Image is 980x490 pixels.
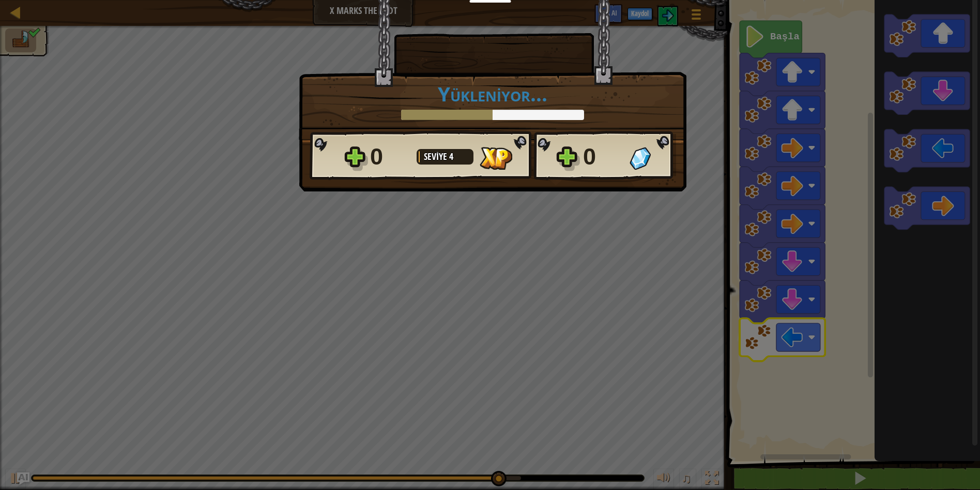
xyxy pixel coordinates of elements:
img: Kazanılan XP [480,147,512,170]
div: 0 [370,140,410,173]
div: 0 [583,140,623,173]
span: 4 [449,150,453,163]
h1: Yükleniyor... [310,83,676,105]
span: Seviye [424,150,449,163]
img: Kazanılan Taş [630,147,651,170]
